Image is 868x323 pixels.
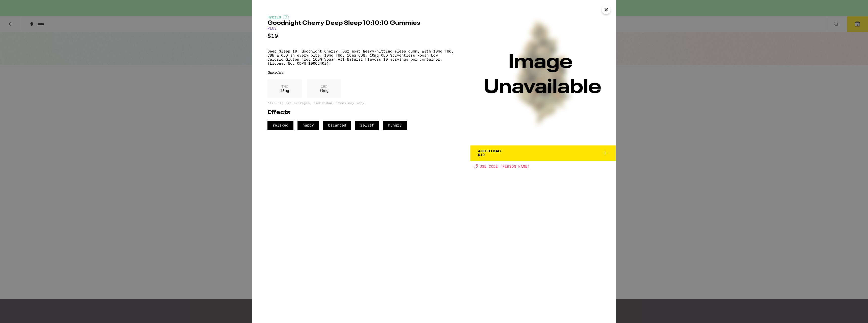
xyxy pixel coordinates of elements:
p: Deep Sleep 10: Goodnight Cherry. Our most heavy-hitting sleep gummy with 10mg THC, CBN & CBD in e... [267,49,455,65]
h2: Goodnight Cherry Deep Sleep 10:10:10 Gummies [267,20,455,26]
span: balanced [323,121,351,130]
div: 10 mg [307,80,341,98]
span: relief [355,121,379,130]
div: Gummies [267,70,455,74]
span: USE CODE [PERSON_NAME] [480,164,530,168]
h2: Effects [267,110,455,116]
p: CBD [319,85,329,89]
span: $19 [478,153,485,157]
button: Close [602,5,611,14]
div: Hybrid [267,15,455,19]
button: Add To Bag$19 [470,145,616,161]
p: $19 [267,33,455,39]
p: THC [280,85,289,89]
span: Hi. Need any help? [3,4,36,8]
a: PLUS [267,26,277,30]
div: 10 mg [267,80,302,98]
p: *Amounts are averages, individual items may vary. [267,101,455,105]
img: hybridColor.svg [283,15,289,19]
div: Add To Bag [478,150,501,153]
span: relaxed [267,121,293,130]
span: hungry [383,121,407,130]
span: happy [297,121,319,130]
